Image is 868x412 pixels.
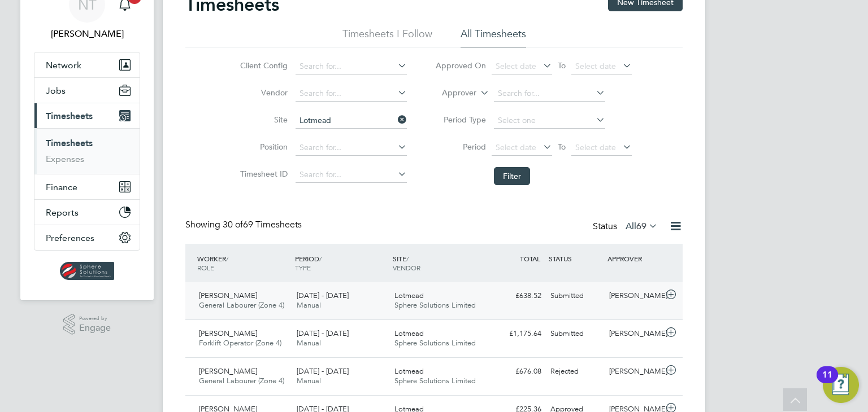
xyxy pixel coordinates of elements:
[46,207,79,218] span: Reports
[34,103,140,128] button: Timesheets
[60,262,115,280] img: spheresolutions-logo-retina.png
[297,366,349,376] span: [DATE] - [DATE]
[390,248,488,278] div: SITE
[296,140,407,156] input: Search for...
[435,60,486,71] label: Approved On
[394,300,476,310] span: Sphere Solutions Limited
[823,367,859,403] button: Open Resource Center, 11 new notifications
[46,154,84,164] a: Expenses
[605,248,663,269] div: APPROVER
[297,338,321,348] span: Manual
[394,366,424,376] span: Lotmead
[296,59,407,74] input: Search for...
[34,174,140,199] button: Finance
[546,248,605,269] div: STATUS
[46,138,93,148] a: Timesheets
[199,300,284,310] span: General Labourer (Zone 4)
[494,167,530,185] button: Filter
[34,200,140,225] button: Reports
[394,291,424,300] span: Lotmead
[34,225,140,250] button: Preferences
[546,362,605,381] div: Rejected
[292,248,390,278] div: PERIOD
[494,86,605,102] input: Search for...
[237,169,288,179] label: Timesheet ID
[226,254,228,263] span: /
[194,248,292,278] div: WORKER
[199,366,257,376] span: [PERSON_NAME]
[319,254,322,263] span: /
[79,314,111,323] span: Powered by
[554,58,569,73] span: To
[199,291,257,300] span: [PERSON_NAME]
[197,263,214,272] span: ROLE
[394,338,476,348] span: Sphere Solutions Limited
[296,167,407,183] input: Search for...
[34,262,140,280] a: Go to home page
[605,362,663,381] div: [PERSON_NAME]
[626,221,658,232] label: All
[342,27,432,47] li: Timesheets I Follow
[822,375,832,389] div: 11
[636,221,646,232] span: 69
[237,87,288,98] label: Vendor
[297,300,321,310] span: Manual
[487,362,546,381] div: £676.08
[34,78,140,103] button: Jobs
[593,219,660,235] div: Status
[46,233,94,243] span: Preferences
[393,263,420,272] span: VENDOR
[199,376,284,385] span: General Labourer (Zone 4)
[296,86,407,102] input: Search for...
[546,287,605,305] div: Submitted
[435,142,486,152] label: Period
[295,263,311,272] span: TYPE
[546,325,605,343] div: Submitted
[297,328,349,338] span: [DATE] - [DATE]
[297,376,321,385] span: Manual
[296,113,407,129] input: Search for...
[487,287,546,305] div: £638.52
[494,113,605,129] input: Select one
[394,328,424,338] span: Lotmead
[185,219,304,231] div: Showing
[199,338,281,348] span: Forklift Operator (Zone 4)
[297,291,349,300] span: [DATE] - [DATE]
[237,115,288,125] label: Site
[237,60,288,71] label: Client Config
[496,61,536,71] span: Select date
[63,314,111,335] a: Powered byEngage
[237,142,288,152] label: Position
[426,87,476,99] label: Approver
[394,376,476,385] span: Sphere Solutions Limited
[34,27,140,41] span: Nathan Taylor
[34,52,140,77] button: Network
[79,323,111,333] span: Engage
[575,142,616,152] span: Select date
[575,61,616,71] span: Select date
[406,254,409,263] span: /
[46,182,77,192] span: Finance
[46,111,93,121] span: Timesheets
[34,128,140,174] div: Timesheets
[605,287,663,305] div: [PERSON_NAME]
[461,27,526,47] li: All Timesheets
[605,325,663,343] div: [PERSON_NAME]
[554,139,569,154] span: To
[435,115,486,125] label: Period Type
[496,142,536,152] span: Select date
[46,60,81,71] span: Network
[520,254,540,263] span: TOTAL
[487,325,546,343] div: £1,175.64
[46,85,66,96] span: Jobs
[199,328,257,338] span: [PERSON_NAME]
[223,219,243,230] span: 30 of
[223,219,302,230] span: 69 Timesheets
